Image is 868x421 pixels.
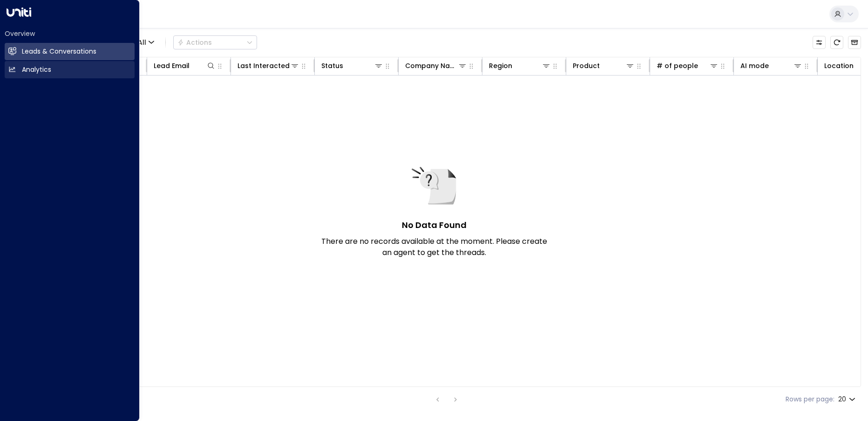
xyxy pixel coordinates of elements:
h5: No Data Found [402,219,467,231]
button: Actions [173,35,257,49]
div: AI mode [740,60,802,71]
span: Refresh [830,36,843,49]
div: Location [824,60,854,71]
h2: Overview [5,29,135,38]
button: Customize [813,36,826,49]
div: 20 [838,393,857,406]
div: Actions [177,38,212,47]
div: Button group with a nested menu [173,35,257,49]
h2: Analytics [22,65,51,75]
div: Last Interacted [237,60,299,71]
nav: pagination navigation [432,393,461,405]
div: Region [489,60,512,71]
div: Company Name [405,60,458,71]
div: Region [489,60,551,71]
div: Product [573,60,635,71]
div: Company Name [405,60,467,71]
button: Archived Leads [848,36,861,49]
div: Last Interacted [237,60,290,71]
div: Lead Email [154,60,216,71]
label: Rows per page: [786,394,834,404]
span: All [138,39,146,46]
div: # of people [657,60,719,71]
a: Leads & Conversations [5,43,135,60]
div: Product [573,60,600,71]
div: Lead Email [154,60,190,71]
p: There are no records available at the moment. Please create an agent to get the threads. [318,236,550,258]
div: Status [321,60,383,71]
div: AI mode [740,60,769,71]
div: # of people [657,60,698,71]
div: Status [321,60,343,71]
h2: Leads & Conversations [22,47,96,56]
a: Analytics [5,61,135,78]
